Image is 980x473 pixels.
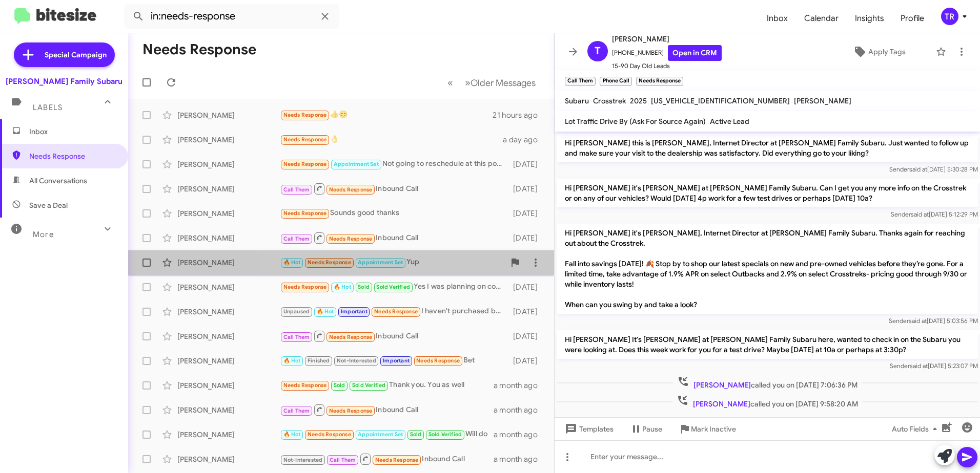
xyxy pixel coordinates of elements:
[593,96,626,105] span: Crosstrek
[142,41,256,58] h1: Needs Response
[358,284,370,290] span: Sold
[557,330,978,359] p: Hi [PERSON_NAME] It's [PERSON_NAME] at [PERSON_NAME] Family Subaru here, wanted to check in on th...
[884,420,949,438] button: Auto Fields
[493,110,546,120] div: 21 hours ago
[177,135,280,145] div: [PERSON_NAME]
[283,457,323,463] span: Not-Interested
[508,233,546,243] div: [DATE]
[177,356,280,366] div: [PERSON_NAME]
[283,112,327,118] span: Needs Response
[280,428,494,440] div: Will do
[827,42,931,61] button: Apply Tags
[337,357,376,364] span: Not-Interested
[283,407,310,414] span: Call Them
[317,308,334,315] span: 🔥 Hot
[508,331,546,341] div: [DATE]
[672,394,862,409] span: called you on [DATE] 9:58:20 AM
[33,103,63,112] span: Labels
[693,399,750,408] span: [PERSON_NAME]
[892,420,941,438] span: Auto Fields
[600,77,631,86] small: Phone Call
[847,4,892,33] a: Insights
[565,96,589,105] span: Subaru
[889,165,978,173] span: Sender [DATE] 5:30:28 PM
[376,284,410,290] span: Sold Verified
[796,4,847,33] span: Calendar
[892,4,932,33] a: Profile
[416,357,460,364] span: Needs Response
[508,159,546,169] div: [DATE]
[283,235,310,242] span: Call Them
[177,331,280,341] div: [PERSON_NAME]
[14,42,115,67] a: Special Campaign
[508,208,546,219] div: [DATE]
[565,117,706,126] span: Lot Traffic Drive By (Ask For Source Again)
[283,357,301,364] span: 🔥 Hot
[177,405,280,415] div: [PERSON_NAME]
[283,382,327,389] span: Needs Response
[889,317,978,325] span: Sender [DATE] 5:03:56 PM
[441,72,459,93] button: Previous
[280,330,508,342] div: Inbound Call
[465,76,471,89] span: »
[177,208,280,219] div: [PERSON_NAME]
[177,454,280,464] div: [PERSON_NAME]
[794,96,851,105] span: [PERSON_NAME]
[668,45,722,61] a: Open in CRM
[280,109,493,121] div: 👍😊
[124,4,339,29] input: Search
[283,284,327,290] span: Needs Response
[283,186,310,193] span: Call Them
[358,431,403,438] span: Appointment Set
[308,259,351,266] span: Needs Response
[329,334,373,340] span: Needs Response
[670,420,744,438] button: Mark Inactive
[494,454,546,464] div: a month ago
[329,407,373,414] span: Needs Response
[177,159,280,169] div: [PERSON_NAME]
[280,379,494,391] div: Thank you. You as well
[890,362,978,370] span: Sender [DATE] 5:23:07 PM
[410,431,422,438] span: Sold
[595,43,601,59] span: T
[909,317,927,325] span: said at
[612,61,722,71] span: 15-90 Day Old Leads
[868,42,906,61] span: Apply Tags
[45,50,107,60] span: Special Campaign
[341,308,367,315] span: Important
[508,184,546,194] div: [DATE]
[447,76,453,89] span: «
[557,134,978,162] p: Hi [PERSON_NAME] this is [PERSON_NAME], Internet Director at [PERSON_NAME] Family Subaru. Just wa...
[280,158,508,170] div: Not going to reschedule at this point. Thank you for reaching out
[334,284,351,290] span: 🔥 Hot
[932,8,969,25] button: TR
[651,96,790,105] span: [US_VEHICLE_IDENTIFICATION_NUMBER]
[374,308,418,315] span: Needs Response
[375,457,419,463] span: Needs Response
[471,77,536,89] span: Older Messages
[280,355,508,367] div: Bet
[630,96,647,105] span: 2025
[177,380,280,391] div: [PERSON_NAME]
[280,182,508,195] div: Inbound Call
[459,72,542,93] button: Next
[759,4,796,33] a: Inbox
[283,210,327,217] span: Needs Response
[329,235,373,242] span: Needs Response
[612,33,722,45] span: [PERSON_NAME]
[33,230,54,239] span: More
[177,233,280,243] div: [PERSON_NAME]
[177,257,280,268] div: [PERSON_NAME]
[557,224,978,314] p: Hi [PERSON_NAME] it's [PERSON_NAME], Internet Director at [PERSON_NAME] Family Subaru. Thanks aga...
[673,375,862,390] span: called you on [DATE] 7:06:36 PM
[280,306,508,317] div: I haven't purchased but I'm not interested right now
[494,380,546,391] div: a month ago
[494,405,546,415] div: a month ago
[329,186,373,193] span: Needs Response
[642,420,662,438] span: Pause
[283,308,310,315] span: Unpaused
[29,200,68,210] span: Save a Deal
[177,110,280,120] div: [PERSON_NAME]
